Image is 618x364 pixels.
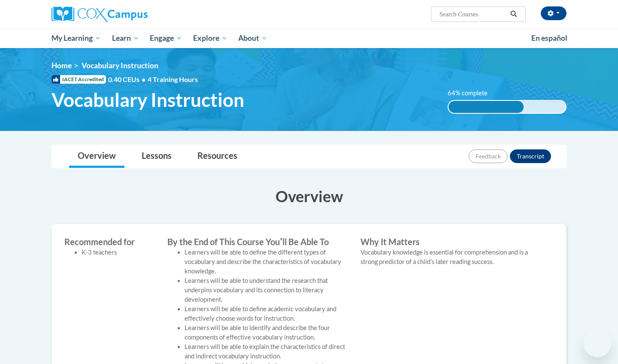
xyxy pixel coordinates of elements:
span: Learn [112,33,139,43]
span: 4 Training Hours [148,75,198,83]
span: Explore [193,33,227,43]
h3: Overview [51,185,566,207]
a: Resources [189,145,246,168]
span: My Learning [51,33,101,43]
li: Learners will be able to define academic vocabulary and effectively choose words for instruction. [185,304,348,323]
li: Learners will be able to understand the research that underpins vocabulary and its connection to ... [185,276,348,304]
div: 64% complete [448,101,524,113]
a: Lessons [133,145,180,168]
span: About [238,33,267,43]
a: Overview [69,145,124,168]
input: Search Courses [439,9,507,19]
a: About [233,28,273,48]
li: Learners will be able to define the different types of vocabulary and describe the characteristic... [185,248,348,276]
label: Why It Matters [360,237,541,246]
label: Recommended for [64,237,154,246]
span: Vocabulary Instruction [51,88,244,111]
label: By the End of This Course Youʹll Be Able To [167,237,348,246]
span: Vocabulary Instruction [82,61,158,70]
button: Feedback [469,149,508,163]
span: Engage [150,33,182,43]
button: Search [507,9,520,19]
a: Learn [106,28,145,48]
span: 0.40 CEUs [108,75,148,84]
li: Learners will be able to explain the characteristics of direct and indirect vocabulary instruction. [185,342,348,361]
span: • [142,75,145,83]
button: Account Settings [541,6,566,20]
a: Engage [144,28,188,48]
a: En español [526,29,573,47]
a: Home [51,61,72,70]
a: Cox Campus [51,6,215,22]
span: En español [531,33,567,42]
li: K-3 teachers [82,248,154,257]
span: IACET Accredited [51,75,106,84]
button: Transcript [510,149,551,163]
img: Cox Campus [51,6,148,22]
a: Explore [188,28,233,48]
a: My Learning [46,28,106,48]
div: Main menu [39,28,579,48]
iframe: Button to launch messaging window [584,330,611,357]
div: Vocabulary knowledge is essential for comprehension and is a strong predictor of a child's later ... [360,248,541,267]
li: Learners will be able to identify and describe the four components of effective vocabulary instru... [185,323,348,342]
label: 64% complete [448,88,497,98]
